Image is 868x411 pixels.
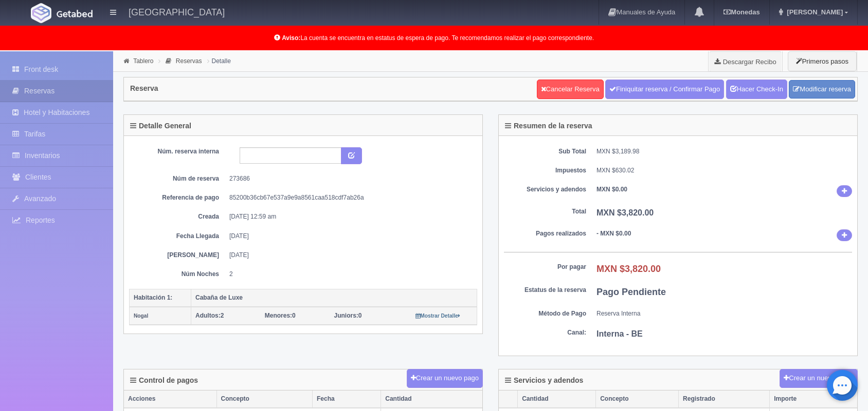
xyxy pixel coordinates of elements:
a: Modificar reserva [789,80,855,99]
dt: Fecha Llegada [137,232,219,241]
b: Pago Pendiente [596,287,666,297]
span: [PERSON_NAME] [784,8,843,16]
dt: Sub Total [504,147,586,156]
b: Habitación 1: [134,294,172,301]
dt: Servicios y adendos [504,185,586,194]
dd: [DATE] [229,251,469,260]
h4: Control de pagos [130,377,198,384]
th: Fecha [313,390,381,408]
th: Registrado [679,390,770,408]
h4: [GEOGRAPHIC_DATA] [129,5,225,18]
dt: Método de Pago [504,309,586,318]
dd: [DATE] [229,232,469,241]
dd: Reserva Interna [596,309,852,318]
dt: Impuestos [504,166,586,175]
h4: Servicios y adendos [505,377,583,384]
dt: Referencia de pago [137,193,219,202]
button: Crear un nuevo cargo [780,369,858,388]
dt: Total [504,207,586,216]
dt: Núm. reserva interna [137,147,219,156]
span: 2 [195,312,224,319]
th: Importe [770,390,857,408]
b: Interna - BE [596,329,643,338]
dt: [PERSON_NAME] [137,251,219,260]
dt: Estatus de la reserva [504,286,586,295]
th: Concepto [596,390,679,408]
b: MXN $3,820.00 [596,264,661,274]
b: MXN $0.00 [596,186,627,193]
h4: Reserva [130,85,158,92]
dt: Pagos realizados [504,229,586,238]
b: MXN $3,820.00 [596,208,654,217]
h4: Resumen de la reserva [505,122,592,130]
th: Cantidad [381,390,482,408]
small: Mostrar Detalle [415,313,460,319]
span: 0 [265,312,296,319]
dd: [DATE] 12:59 am [229,212,469,221]
b: Aviso: [282,34,300,42]
dd: MXN $630.02 [596,166,852,175]
th: Cantidad [518,390,596,408]
dt: Creada [137,212,219,221]
dd: 85200b36cb67e537a9e9a8561caa518cdf7ab26a [229,193,469,202]
dt: Núm de reserva [137,174,219,183]
img: Getabed [57,10,93,17]
strong: Adultos: [195,312,221,319]
li: Detalle [205,56,233,66]
small: Nogal [134,313,148,319]
dt: Núm Noches [137,270,219,279]
button: Primeros pasos [788,51,857,71]
a: Tablero [133,57,153,65]
th: Acciones [124,390,216,408]
h4: Detalle General [130,122,191,130]
a: Hacer Check-In [726,80,787,99]
a: Finiquitar reserva / Confirmar Pago [605,80,724,99]
img: Getabed [31,3,51,23]
button: Crear un nuevo pago [407,369,483,388]
th: Concepto [216,390,312,408]
b: - MXN $0.00 [596,230,631,237]
strong: Menores: [265,312,292,319]
dd: MXN $3,189.98 [596,147,852,156]
a: Descargar Recibo [709,51,782,72]
dd: 273686 [229,174,469,183]
span: 0 [334,312,362,319]
th: Cabaña de Luxe [191,289,477,307]
a: Cancelar Reserva [537,80,604,99]
dd: 2 [229,270,469,279]
dt: Canal: [504,328,586,337]
strong: Juniors: [334,312,358,319]
b: Monedas [724,8,759,16]
a: Mostrar Detalle [415,312,460,319]
a: Reservas [176,57,202,65]
dt: Por pagar [504,263,586,271]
